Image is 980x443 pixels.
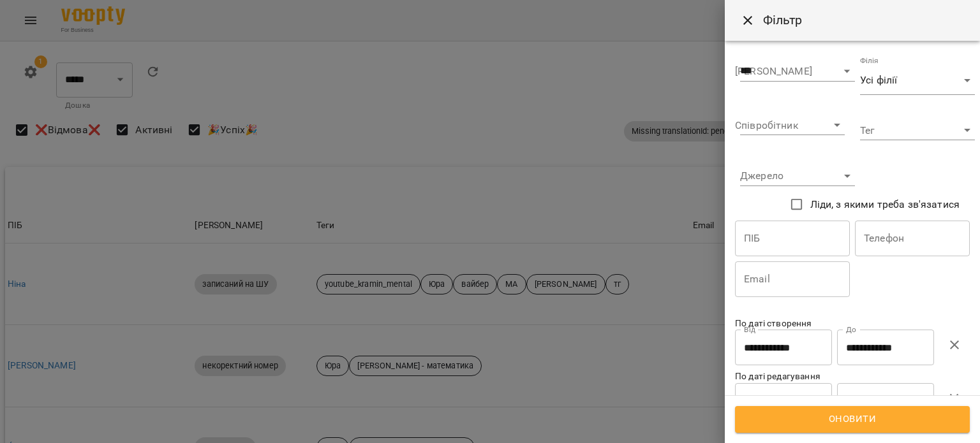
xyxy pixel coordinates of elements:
[860,57,879,65] label: Філія
[735,317,970,330] p: По даті створення
[735,370,970,383] p: По даті редагування
[749,411,956,428] span: Оновити
[735,120,798,131] label: Співробітник
[860,73,960,88] span: Усі філії
[735,66,812,76] label: [PERSON_NAME]
[810,197,960,212] span: Ліди, з якими треба зв'язатися
[732,5,763,36] button: Close
[763,10,965,30] h6: Фільтр
[735,406,970,433] button: Оновити
[860,66,975,95] div: Усі філії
